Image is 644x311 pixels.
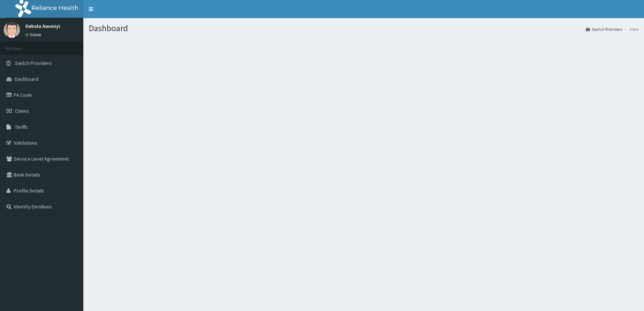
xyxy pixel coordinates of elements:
[15,108,29,114] span: Claims
[25,32,43,37] a: Online
[4,22,20,38] img: User Image
[15,60,52,66] span: Switch Providers
[25,24,60,29] p: Debola Awoniyi
[15,76,38,82] span: Dashboard
[15,124,28,130] span: Tariffs
[586,26,622,32] a: Switch Providers
[623,26,639,32] li: Here
[89,24,639,33] h1: Dashboard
